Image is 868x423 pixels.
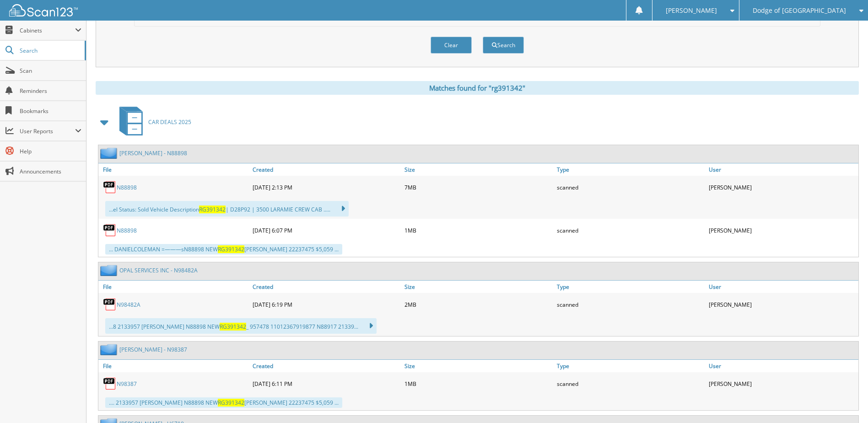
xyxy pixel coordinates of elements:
[20,47,80,54] span: Search
[218,245,244,253] span: RG391342
[250,281,402,293] a: Created
[20,168,81,175] span: Announcements
[98,163,250,176] a: File
[402,178,554,196] div: 7MB
[250,360,402,372] a: Created
[119,346,187,353] a: [PERSON_NAME] - N98387
[706,281,858,293] a: User
[402,360,554,372] a: Size
[753,8,846,13] span: Dodge of [GEOGRAPHIC_DATA]
[822,379,868,423] iframe: Chat Widget
[117,301,140,309] a: N98482A
[103,298,117,311] img: PDF.png
[706,178,858,196] div: [PERSON_NAME]
[706,163,858,176] a: User
[402,221,554,239] div: 1MB
[483,37,524,54] button: Search
[20,67,81,75] span: Scan
[250,374,402,393] div: [DATE] 6:11 PM
[103,377,117,390] img: PDF.png
[100,265,119,276] img: folder2.png
[105,244,342,255] div: ... DANIELCOLEMAN =———sN88898 NEW [PERSON_NAME] 22237475 $5,059 ...
[706,221,858,239] div: [PERSON_NAME]
[105,397,342,408] div: .... 2133957 [PERSON_NAME] N88898 NEW [PERSON_NAME] 22237475 $5,059 ...
[20,127,75,135] span: User Reports
[98,281,250,293] a: File
[114,104,191,140] a: CAR DEALS 2025
[402,281,554,293] a: Size
[119,266,198,274] a: OPAL SERVICES INC - N98482A
[103,223,117,237] img: PDF.png
[96,81,859,95] div: Matches found for "rg391342"
[199,206,226,213] span: RG391342
[250,221,402,239] div: [DATE] 6:07 PM
[555,295,706,314] div: scanned
[105,201,349,217] div: ...el Status: Sold Vehicle Description | D28P92 | 3500 LARAMIE CREW CAB .....
[555,281,706,293] a: Type
[117,380,137,388] a: N98387
[98,360,250,372] a: File
[555,178,706,196] div: scanned
[250,295,402,314] div: [DATE] 6:19 PM
[100,147,119,159] img: folder2.png
[431,37,472,54] button: Clear
[706,374,858,393] div: [PERSON_NAME]
[555,374,706,393] div: scanned
[148,118,191,126] span: CAR DEALS 2025
[250,163,402,176] a: Created
[20,27,75,34] span: Cabinets
[100,344,119,355] img: folder2.png
[117,227,137,234] a: N88898
[706,295,858,314] div: [PERSON_NAME]
[117,184,137,191] a: N88898
[20,87,81,95] span: Reminders
[20,147,81,155] span: Help
[103,180,117,194] img: PDF.png
[402,295,554,314] div: 2MB
[555,221,706,239] div: scanned
[555,163,706,176] a: Type
[666,8,717,13] span: [PERSON_NAME]
[706,360,858,372] a: User
[218,399,244,407] span: RG391342
[9,4,78,16] img: scan123-logo-white.svg
[20,107,81,115] span: Bookmarks
[250,178,402,196] div: [DATE] 2:13 PM
[119,149,187,157] a: [PERSON_NAME] - N88898
[402,374,554,393] div: 1MB
[220,323,246,331] span: RG391342
[402,163,554,176] a: Size
[555,360,706,372] a: Type
[105,318,377,334] div: ...8 2133957 [PERSON_NAME] N88898 NEW _ 957478 11012367919877 N88917 21339...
